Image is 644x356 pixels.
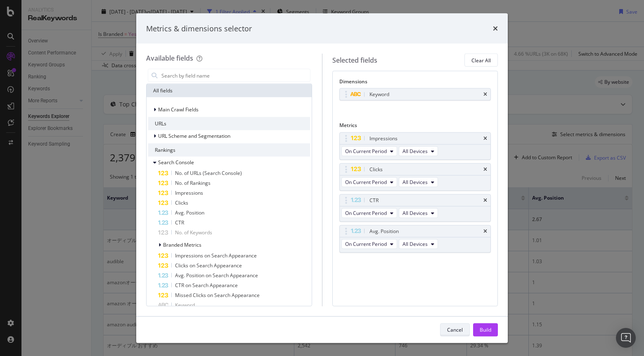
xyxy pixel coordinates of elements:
div: Clicks [369,165,383,173]
span: Avg. Position on Search Appearance [175,272,258,279]
span: Branded Metrics [163,241,201,248]
div: All fields [147,84,312,97]
div: ClickstimesOn Current PeriodAll Devices [339,163,491,191]
div: Metrics [339,122,491,132]
button: On Current Period [341,208,397,218]
div: Keyword [369,90,389,99]
div: times [493,23,498,34]
button: On Current Period [341,146,397,156]
span: No. of URLs (Search Console) [175,170,242,177]
span: Impressions [175,189,203,196]
div: Cancel [447,326,463,333]
span: All Devices [402,210,428,217]
span: Clicks on Search Appearance [175,262,242,269]
span: All Devices [402,179,428,186]
button: Build [473,323,498,336]
div: modal [136,13,508,343]
div: URLs [148,117,310,130]
div: times [483,198,487,203]
div: times [483,92,487,97]
span: All Devices [402,240,428,248]
span: Search Console [158,159,194,166]
span: Keyword [175,302,195,309]
button: All Devices [399,239,438,249]
div: Selected fields [332,55,377,65]
button: Clear All [464,54,498,67]
span: On Current Period [345,148,387,155]
div: CTR [369,196,379,204]
div: times [483,167,487,172]
div: Clear All [471,57,491,64]
span: Clicks [175,199,188,206]
div: Rankings [148,144,310,157]
button: All Devices [399,146,438,156]
div: Open Intercom Messenger [616,328,636,348]
button: On Current Period [341,239,397,249]
button: Cancel [440,323,470,336]
div: Avg. PositiontimesOn Current PeriodAll Devices [339,225,491,252]
span: On Current Period [345,179,387,186]
div: times [483,229,487,233]
span: No. of Keywords [175,229,212,236]
span: On Current Period [345,210,387,217]
span: Impressions on Search Appearance [175,252,257,259]
div: Avg. Position [369,227,399,235]
input: Search by field name [161,69,310,82]
div: ImpressionstimesOn Current PeriodAll Devices [339,132,491,160]
div: Dimensions [339,78,491,88]
div: CTRtimesOn Current PeriodAll Devices [339,194,491,222]
span: Avg. Position [175,209,204,216]
div: Keywordtimes [339,88,491,101]
button: All Devices [399,208,438,218]
span: CTR [175,219,184,226]
span: Main Crawl Fields [158,106,199,113]
div: Impressions [369,134,398,142]
span: URL Scheme and Segmentation [158,132,230,139]
button: On Current Period [341,177,397,187]
span: All Devices [402,148,428,155]
button: All Devices [399,177,438,187]
span: On Current Period [345,240,387,248]
div: Build [480,326,491,333]
div: Metrics & dimensions selector [146,23,252,34]
span: No. of Rankings [175,179,211,186]
span: Missed Clicks on Search Appearance [175,292,260,299]
div: Available fields [146,54,193,63]
span: CTR on Search Appearance [175,282,238,289]
div: times [483,136,487,141]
